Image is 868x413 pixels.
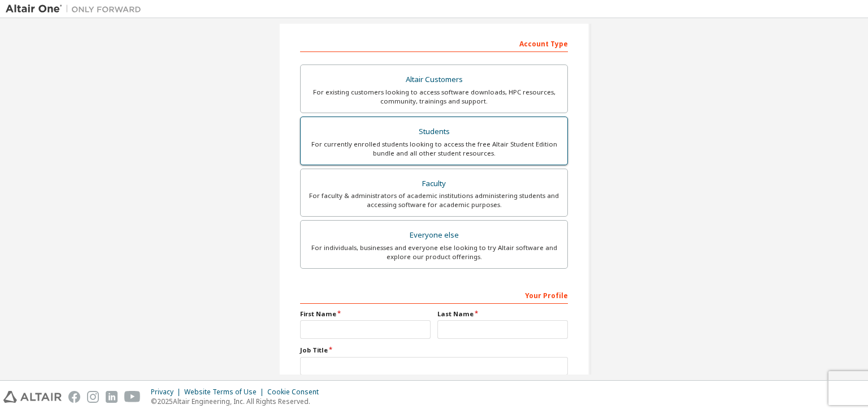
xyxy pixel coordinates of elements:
div: For individuals, businesses and everyone else looking to try Altair software and explore our prod... [307,243,561,261]
img: youtube.svg [124,391,141,403]
img: linkedin.svg [106,391,118,403]
div: Faculty [307,176,561,192]
p: © 2025 Altair Engineering, Inc. All Rights Reserved. [151,397,325,406]
img: altair_logo.svg [3,391,62,403]
div: For faculty & administrators of academic institutions administering students and accessing softwa... [307,191,561,209]
label: Last Name [437,309,568,319]
label: First Name [300,309,431,319]
div: Website Terms of Use [184,388,267,397]
div: Everyone else [307,227,561,243]
div: For currently enrolled students looking to access the free Altair Student Edition bundle and all ... [307,140,561,158]
label: Job Title [300,346,568,355]
div: For existing customers looking to access software downloads, HPC resources, community, trainings ... [307,88,561,106]
div: Privacy [151,388,184,397]
div: Your Profile [300,286,568,304]
img: Altair One [6,3,147,15]
div: Cookie Consent [267,388,325,397]
div: Account Type [300,34,568,52]
div: Altair Customers [307,72,561,88]
img: instagram.svg [87,391,99,403]
img: facebook.svg [68,391,80,403]
div: Students [307,124,561,140]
